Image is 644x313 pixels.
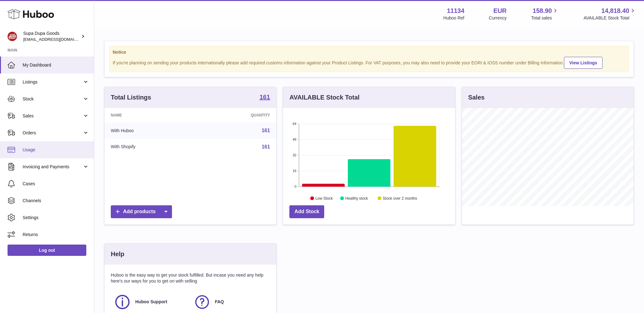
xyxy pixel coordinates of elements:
[113,49,625,55] strong: Notice
[105,108,197,122] th: Name
[23,198,89,204] span: Channels
[295,185,297,188] text: 0
[8,32,17,41] img: hello@slayalldayofficial.com
[194,294,267,310] a: FAQ
[468,93,485,102] h3: Sales
[315,196,333,201] text: Low Stock
[289,205,324,218] a: Add Stock
[23,232,89,238] span: Returns
[383,196,417,201] text: Stock over 2 months
[447,7,464,15] strong: 11134
[583,15,636,21] span: AVAILABLE Stock Total
[23,79,83,85] span: Listings
[23,130,83,136] span: Orders
[8,245,86,256] a: Log out
[531,15,559,21] span: Total sales
[293,169,297,173] text: 16
[260,94,270,101] a: 161
[533,7,552,15] span: 158.90
[111,250,124,258] h3: Help
[135,299,167,305] span: Huboo Support
[583,7,636,21] a: 14,818.40 AVAILABLE Stock Total
[293,122,297,126] text: 64
[23,164,83,170] span: Invoicing and Payments
[105,139,197,155] td: With Shopify
[23,30,80,42] div: Supa Dupa Goods
[23,181,89,187] span: Cases
[114,294,187,310] a: Huboo Support
[23,96,83,102] span: Stock
[489,15,507,21] div: Currency
[111,205,172,218] a: Add products
[289,93,359,102] h3: AVAILABLE Stock Total
[260,94,270,100] strong: 161
[262,144,270,149] a: 161
[443,15,464,21] div: Huboo Ref
[111,93,151,102] h3: Total Listings
[293,138,297,141] text: 48
[113,56,625,69] div: If you're planning on sending your products internationally please add required customs informati...
[262,128,270,133] a: 161
[23,113,83,119] span: Sales
[23,62,89,68] span: My Dashboard
[564,57,603,69] a: View Listings
[293,153,297,157] text: 32
[346,196,368,201] text: Healthy stock
[531,7,559,21] a: 158.90 Total sales
[105,122,197,139] td: With Huboo
[111,272,270,284] p: Huboo is the easy way to get your stock fulfilled. But incase you need any help here's our ways f...
[215,299,224,305] span: FAQ
[197,108,276,122] th: Quantity
[23,147,89,153] span: Usage
[601,7,629,15] span: 14,818.40
[23,215,89,221] span: Settings
[493,7,507,15] strong: EUR
[23,37,92,42] span: [EMAIL_ADDRESS][DOMAIN_NAME]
